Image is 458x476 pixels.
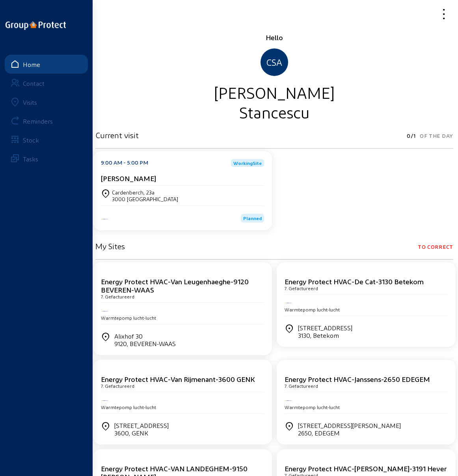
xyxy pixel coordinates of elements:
a: Stock [5,130,88,149]
img: Energy Protect HVAC [285,302,292,304]
div: [STREET_ADDRESS] [298,324,352,339]
cam-card-title: Energy Protect HVAC-Van Leugenhaeghe-9120 BEVEREN-WAAS [101,277,249,294]
cam-card-title: Energy Protect HVAC-Janssens-2650 EDEGEM [285,375,430,383]
div: 9120, BEVEREN-WAAS [114,340,176,347]
div: [PERSON_NAME] [95,82,453,102]
div: Home [23,61,40,68]
div: Tasks [23,155,38,163]
a: Tasks [5,149,88,168]
img: Energy Protect HVAC [101,400,109,402]
img: Energy Protect HVAC [101,218,109,220]
div: [STREET_ADDRESS][PERSON_NAME] [298,422,401,437]
div: 3600, GENK [114,429,169,437]
div: [STREET_ADDRESS] [114,422,169,437]
span: Warmtepomp lucht-lucht [101,315,156,320]
span: Planned [243,215,262,221]
div: Reminders [23,117,53,125]
span: WorkingSite [233,161,262,165]
div: Stancescu [95,102,453,122]
div: Alixhof 30 [114,332,176,347]
img: logo-oneline.png [6,21,66,30]
a: Visits [5,93,88,111]
div: Hello [95,33,453,42]
div: Contact [23,80,45,87]
cam-card-title: Energy Protect HVAC-[PERSON_NAME]-3191 Hever [285,464,447,472]
cam-card-title: Energy Protect HVAC-De Cat-3130 Betekom [285,277,424,285]
cam-card-subtitle: 7. Gefactureerd [285,383,318,389]
cam-card-subtitle: 7. Gefactureerd [101,383,134,389]
span: Warmtepomp lucht-lucht [101,404,156,410]
cam-card-subtitle: 7. Gefactureerd [285,285,318,291]
span: 0/1 [407,130,416,141]
span: To correct [418,241,453,252]
h3: Current visit [95,130,139,140]
div: 3130, Betekom [298,332,352,339]
a: Reminders [5,111,88,130]
a: Home [5,55,88,74]
div: 9:00 AM - 5:00 PM [101,159,148,167]
div: Cardenberch, 23a [112,189,178,196]
div: 2650, EDEGEM [298,429,401,437]
img: Energy Protect HVAC [101,310,109,312]
div: 3000 [GEOGRAPHIC_DATA] [112,196,178,202]
h3: My Sites [95,241,125,251]
a: Contact [5,74,88,93]
img: Energy Protect HVAC [285,400,292,402]
div: CSA [261,48,288,76]
cam-card-title: [PERSON_NAME] [101,174,156,182]
div: Visits [23,98,37,106]
span: Warmtepomp lucht-lucht [285,404,340,410]
div: Stock [23,136,39,144]
span: Warmtepomp lucht-lucht [285,307,340,312]
cam-card-subtitle: 7. Gefactureerd [101,294,134,299]
span: Of the day [420,130,453,141]
cam-card-title: Energy Protect HVAC-Van Rijmenant-3600 GENK [101,375,255,383]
